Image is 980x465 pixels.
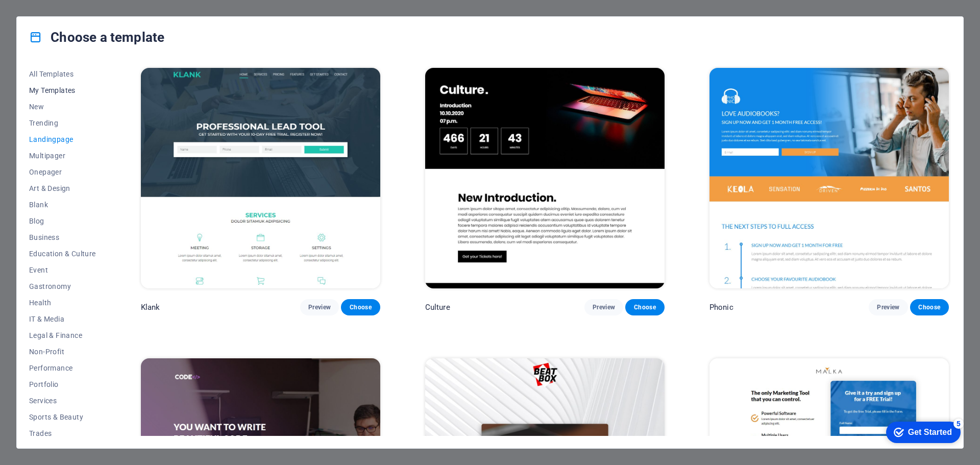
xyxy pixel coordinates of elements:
[29,393,96,409] button: Services
[918,303,941,311] span: Choose
[29,299,96,307] span: Health
[29,99,96,115] button: New
[29,364,96,372] span: Performance
[29,148,96,164] button: Multipager
[869,299,908,315] button: Preview
[29,66,96,82] button: All Templates
[29,295,96,311] button: Health
[29,86,96,94] span: My Templates
[877,303,899,311] span: Preview
[29,266,96,274] span: Event
[341,299,380,315] button: Choose
[300,299,339,315] button: Preview
[29,119,96,127] span: Trending
[709,68,949,288] img: Phonic
[29,217,96,225] span: Blog
[29,282,96,290] span: Gastronomy
[349,303,372,311] span: Choose
[29,315,96,323] span: IT & Media
[29,168,96,176] span: Onepager
[29,201,96,209] span: Blank
[29,250,96,258] span: Education & Culture
[29,311,96,327] button: IT & Media
[425,302,450,312] p: Culture
[29,70,96,78] span: All Templates
[625,299,664,315] button: Choose
[308,303,331,311] span: Preview
[584,299,623,315] button: Preview
[29,213,96,229] button: Blog
[29,278,96,295] button: Gastronomy
[29,413,96,421] span: Sports & Beauty
[29,135,96,143] span: Landingpage
[425,68,665,288] img: Culture
[29,348,96,356] span: Non-Profit
[141,68,380,288] img: Klank
[29,376,96,393] button: Portfolio
[29,327,96,344] button: Legal & Finance
[29,397,96,405] span: Services
[910,299,949,315] button: Choose
[29,152,96,160] span: Multipager
[8,5,83,27] div: Get Started 5 items remaining, 0% complete
[29,331,96,339] span: Legal & Finance
[29,197,96,213] button: Blank
[30,11,74,20] div: Get Started
[29,344,96,360] button: Non-Profit
[29,29,164,45] h4: Choose a template
[29,180,96,197] button: Art & Design
[29,115,96,131] button: Trending
[29,425,96,442] button: Trades
[29,360,96,376] button: Performance
[29,262,96,278] button: Event
[29,233,96,241] span: Business
[29,82,96,99] button: My Templates
[29,380,96,388] span: Portfolio
[29,429,96,437] span: Trades
[593,303,615,311] span: Preview
[29,246,96,262] button: Education & Culture
[29,131,96,148] button: Landingpage
[29,409,96,425] button: Sports & Beauty
[29,103,96,111] span: New
[29,164,96,180] button: Onepager
[633,303,656,311] span: Choose
[709,302,733,312] p: Phonic
[141,302,160,312] p: Klank
[29,229,96,246] button: Business
[29,184,96,192] span: Art & Design
[76,2,86,12] div: 5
